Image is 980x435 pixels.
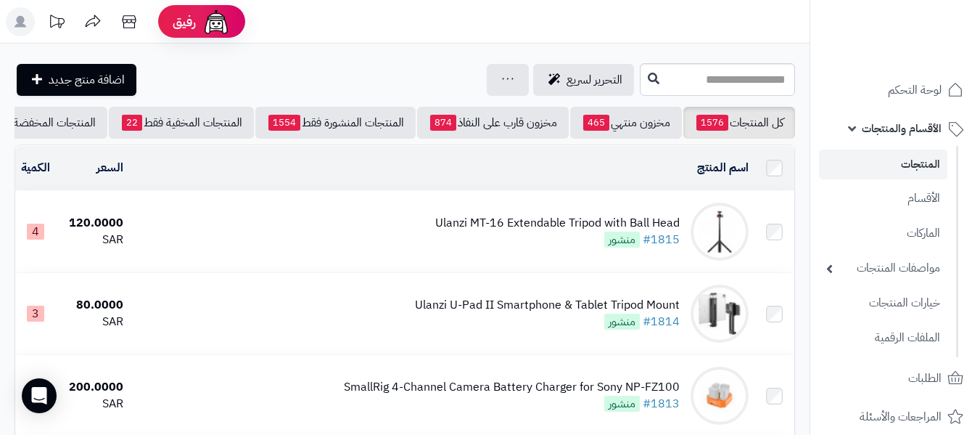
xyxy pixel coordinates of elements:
a: مخزون قارب على النفاذ874 [417,107,569,139]
img: ai-face.png [202,7,231,36]
a: تحديثات المنصة [38,7,75,40]
img: Ulanzi U-Pad II Smartphone & Tablet Tripod Mount [691,285,749,343]
img: SmallRig 4-Channel Camera Battery Charger for Sony NP-FZ100 [691,367,749,425]
a: لوحة التحكم [819,73,971,107]
div: SmallRig 4-Channel Camera Battery Charger for Sony NP-FZ100 [344,379,680,396]
a: الأقسام [819,183,947,214]
div: 120.0000 [62,215,123,232]
a: السعر [96,159,123,176]
span: المراجعات والأسئلة [860,407,942,427]
div: Ulanzi MT-16 Extendable Tripod with Ball Head [435,215,680,232]
div: Open Intercom Messenger [22,378,57,413]
a: المنتجات المنشورة فقط1554 [255,107,416,139]
img: Ulanzi MT-16 Extendable Tripod with Ball Head [691,203,749,261]
a: الملفات الرقمية [819,322,947,354]
a: الماركات [819,218,947,249]
span: 465 [583,115,609,131]
div: 80.0000 [62,297,123,314]
a: المراجعات والأسئلة [819,399,971,434]
span: منشور [604,232,640,248]
a: الكمية [21,159,50,176]
span: الطلبات [908,368,942,389]
span: لوحة التحكم [888,80,942,100]
a: مواصفات المنتجات [819,253,947,284]
span: منشور [604,396,640,412]
a: كل المنتجات1576 [683,107,795,139]
a: خيارات المنتجات [819,288,947,319]
a: التحرير لسريع [533,64,634,96]
a: اضافة منتج جديد [17,64,136,96]
div: SAR [62,314,123,330]
span: 3 [27,306,44,322]
a: #1813 [643,395,680,412]
span: 1576 [696,115,728,131]
a: الطلبات [819,361,971,396]
span: التحرير لسريع [567,71,622,89]
span: 874 [430,115,456,131]
span: 1554 [268,115,300,131]
div: 200.0000 [62,379,123,396]
span: منشور [604,314,640,330]
div: Ulanzi U-Pad II Smartphone & Tablet Tripod Mount [415,297,680,314]
div: SAR [62,396,123,412]
a: #1814 [643,313,680,330]
span: 22 [122,115,142,131]
span: اضافة منتج جديد [49,71,125,89]
a: اسم المنتج [697,159,749,176]
a: المنتجات [819,150,947,179]
a: #1815 [643,231,680,248]
span: رفيق [173,13,196,31]
div: SAR [62,232,123,248]
a: مخزون منتهي465 [570,107,682,139]
a: المنتجات المخفية فقط22 [109,107,254,139]
span: 4 [27,224,44,240]
span: الأقسام والمنتجات [862,118,942,139]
